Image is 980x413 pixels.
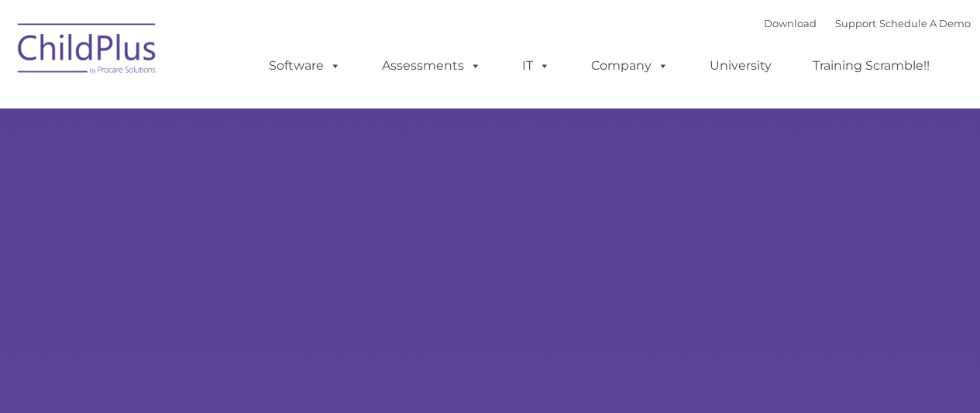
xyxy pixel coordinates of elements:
a: IT [507,50,566,81]
img: ChildPlus by Procare Solutions [10,12,165,90]
a: Training Scramble!! [797,50,945,81]
a: University [694,50,787,81]
a: Download [764,17,817,29]
a: Support [835,17,876,29]
font: | [764,17,971,29]
a: Software [253,50,356,81]
a: Assessments [366,50,497,81]
a: Schedule A Demo [879,17,971,29]
a: Company [576,50,684,81]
